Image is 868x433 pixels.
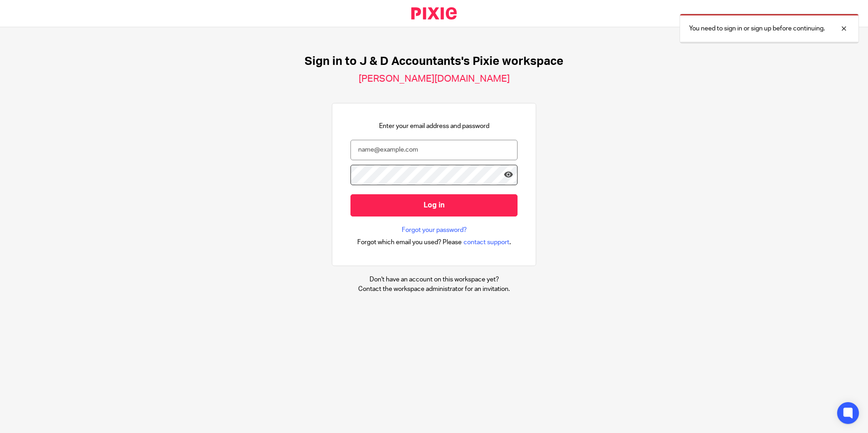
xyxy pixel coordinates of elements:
[402,226,467,235] a: Forgot your password?
[305,54,563,69] h1: Sign in to J & D Accountants's Pixie workspace
[350,140,518,160] input: name@example.com
[379,122,489,131] p: Enter your email address and password
[358,275,510,284] p: Don't have an account on this workspace yet?
[357,237,511,247] div: .
[350,194,518,216] input: Log in
[357,238,462,247] span: Forgot which email you used? Please
[358,285,510,294] p: Contact the workspace administrator for an invitation.
[359,73,510,85] h2: [PERSON_NAME][DOMAIN_NAME]
[689,24,825,33] p: You need to sign in or sign up before continuing.
[464,238,509,247] span: contact support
